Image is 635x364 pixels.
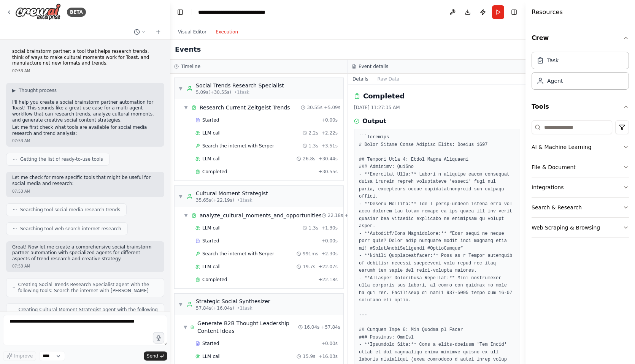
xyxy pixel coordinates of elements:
[147,353,158,359] span: Send
[178,301,183,307] span: ▼
[318,169,338,175] span: + 30.55s
[196,190,268,197] div: Cultural Moment Strategist
[18,282,158,294] span: Creating Social Trends Research Specialist agent with the following tools: Search the internet wi...
[532,8,563,17] h4: Resources
[547,77,563,85] div: Agent
[202,225,221,231] span: LLM call
[318,277,338,283] span: + 22.18s
[178,193,183,199] span: ▼
[202,264,221,270] span: LLM call
[324,104,340,111] span: + 5.09s
[532,157,629,177] button: File & Document
[309,130,318,136] span: 2.2s
[321,143,338,149] span: + 3.51s
[532,96,629,117] button: Tools
[12,68,158,74] div: 07:53 AM
[237,197,252,203] span: • 1 task
[318,156,338,162] span: + 30.44s
[303,156,315,162] span: 26.8s
[304,324,320,330] span: 16.04s
[362,117,386,126] h3: Output
[363,91,405,101] h2: Completed
[321,251,338,257] span: + 2.30s
[309,225,318,231] span: 1.3s
[198,8,265,16] nav: breadcrumb
[202,238,219,244] span: Started
[178,85,183,92] span: ▼
[12,188,158,194] div: 07:53 AM
[237,305,252,311] span: • 1 task
[373,74,404,84] button: Raw Data
[12,263,158,269] div: 07:53 AM
[67,8,86,17] div: BETA
[321,238,338,244] span: + 0.00s
[532,27,629,49] button: Crew
[532,198,629,217] button: Search & Research
[348,74,373,84] button: Details
[184,212,188,218] span: ▼
[202,143,274,149] span: Search the internet with Serper
[152,27,164,36] button: Start a new chat
[202,117,219,123] span: Started
[211,27,243,36] button: Execution
[202,169,227,175] span: Completed
[19,87,57,93] span: Thought process
[321,130,338,136] span: + 2.22s
[200,104,290,111] div: Research Current Zeitgeist Trends
[196,305,234,311] span: 57.84s (+16.04s)
[359,63,388,70] h3: Event details
[318,353,338,359] span: + 16.03s
[18,307,158,319] span: Creating Cultural Moment Strategist agent with the following tools: Brave Web Search the internet
[532,218,629,237] button: Web Scraping & Browsing
[153,332,164,343] button: Click to speak your automation idea
[202,251,274,257] span: Search the internet with Serper
[202,277,227,283] span: Completed
[196,298,270,305] div: Strategic Social Synthesizer
[12,125,158,136] p: Let me first check what tools are available for social media research and trend analysis:
[175,7,186,17] button: Hide left sidebar
[184,324,187,330] span: ▼
[196,89,231,95] span: 5.09s (+30.55s)
[303,264,315,270] span: 19.7s
[303,353,315,359] span: 15.9s
[184,104,188,111] span: ▼
[12,175,158,187] p: Let me check for more specific tools that might be useful for social media and research:
[354,104,519,111] div: [DATE] 11:27:35 AM
[196,82,284,89] div: Social Trends Research Specialist
[321,340,338,347] span: + 0.00s
[3,351,36,361] button: Improve
[12,87,57,93] button: ▶Thought process
[328,212,343,218] span: 22.18s
[144,351,167,361] button: Send
[196,197,234,203] span: 35.65s (+22.19s)
[20,207,120,213] span: Searching tool social media research trends
[173,27,211,36] button: Visual Editor
[532,137,629,157] button: AI & Machine Learning
[202,130,221,136] span: LLM call
[12,100,158,123] p: I'll help you create a social brainstorm partner automation for Toast! This sounds like a great u...
[181,63,200,70] h3: Timeline
[15,3,61,21] img: Logo
[321,117,338,123] span: + 0.00s
[12,244,158,262] p: Great! Now let me create a comprehensive social brainstorm partner automation with specialized ag...
[532,49,629,96] div: Crew
[344,212,364,218] span: + 35.65s
[202,340,219,347] span: Started
[14,353,33,359] span: Improve
[547,57,559,64] div: Task
[175,44,201,55] h2: Events
[321,225,338,231] span: + 1.30s
[197,320,298,335] div: Generate B2B Thought Leadership Content Ideas
[12,138,158,144] div: 07:53 AM
[318,264,338,270] span: + 22.07s
[12,87,16,93] span: ▶
[509,7,519,17] button: Hide right sidebar
[532,117,629,244] div: Tools
[532,177,629,197] button: Integrations
[20,156,103,162] span: Getting the list of ready-to-use tools
[303,251,318,257] span: 991ms
[20,226,121,232] span: Searching tool web search internet research
[202,353,221,359] span: LLM call
[307,104,322,111] span: 30.55s
[321,324,340,330] span: + 57.84s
